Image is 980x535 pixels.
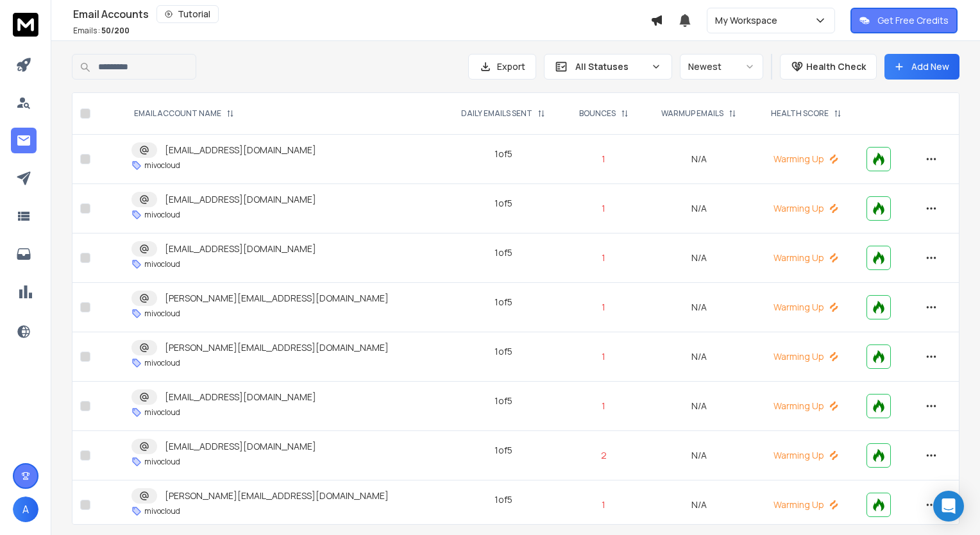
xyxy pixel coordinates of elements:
p: Warming Up [761,400,850,412]
p: WARMUP EMAILS [661,108,723,119]
p: Warming Up [761,498,850,511]
p: [PERSON_NAME][EMAIL_ADDRESS][DOMAIN_NAME] [165,489,389,502]
p: mivocloud [144,160,180,171]
td: N/A [644,184,754,234]
p: [EMAIL_ADDRESS][DOMAIN_NAME] [165,193,316,206]
td: N/A [644,283,754,332]
p: Warming Up [761,153,850,166]
div: 1 of 5 [494,345,512,358]
div: 1 of 5 [494,246,512,259]
p: 1 [571,498,636,511]
p: [EMAIL_ADDRESS][DOMAIN_NAME] [165,144,316,157]
p: mivocloud [144,457,180,467]
p: Get Free Credits [877,14,949,27]
p: mivocloud [144,259,180,269]
p: Warming Up [761,301,850,314]
button: Newest [680,54,763,80]
p: 1 [571,202,636,215]
p: mivocloud [144,506,180,516]
div: 1 of 5 [494,148,512,160]
p: 1 [571,153,636,166]
p: HEALTH SCORE [771,108,829,119]
p: 1 [571,350,636,363]
p: Warming Up [761,251,850,264]
p: [PERSON_NAME][EMAIL_ADDRESS][DOMAIN_NAME] [165,341,389,354]
p: [PERSON_NAME][EMAIL_ADDRESS][DOMAIN_NAME] [165,292,389,305]
td: N/A [644,382,754,431]
p: mivocloud [144,309,180,319]
div: Email Accounts [73,5,650,23]
p: mivocloud [144,358,180,368]
p: mivocloud [144,210,180,220]
button: Get Free Credits [850,8,958,33]
p: All Statuses [575,60,646,73]
div: EMAIL ACCOUNT NAME [134,108,234,119]
p: BOUNCES [579,108,616,119]
div: Open Intercom Messenger [933,491,964,522]
p: [EMAIL_ADDRESS][DOMAIN_NAME] [165,391,316,403]
div: 1 of 5 [494,395,512,407]
button: Tutorial [156,5,219,23]
p: Warming Up [761,449,850,462]
td: N/A [644,431,754,480]
span: 50 / 200 [101,25,130,36]
div: 1 of 5 [494,197,512,210]
button: Export [468,54,536,80]
p: 1 [571,400,636,412]
p: DAILY EMAILS SENT [461,108,532,119]
p: Warming Up [761,202,850,215]
p: 1 [571,251,636,264]
td: N/A [644,480,754,530]
div: 1 of 5 [494,296,512,309]
p: Emails : [73,26,130,36]
p: [EMAIL_ADDRESS][DOMAIN_NAME] [165,440,316,453]
button: Health Check [780,54,877,80]
button: Add New [884,54,959,80]
button: A [13,497,38,522]
p: 1 [571,301,636,314]
td: N/A [644,332,754,382]
p: [EMAIL_ADDRESS][DOMAIN_NAME] [165,242,316,255]
p: mivocloud [144,407,180,418]
div: 1 of 5 [494,444,512,457]
p: My Workspace [715,14,782,27]
p: 2 [571,449,636,462]
td: N/A [644,234,754,283]
p: Health Check [806,60,866,73]
p: Warming Up [761,350,850,363]
div: 1 of 5 [494,493,512,506]
td: N/A [644,135,754,184]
